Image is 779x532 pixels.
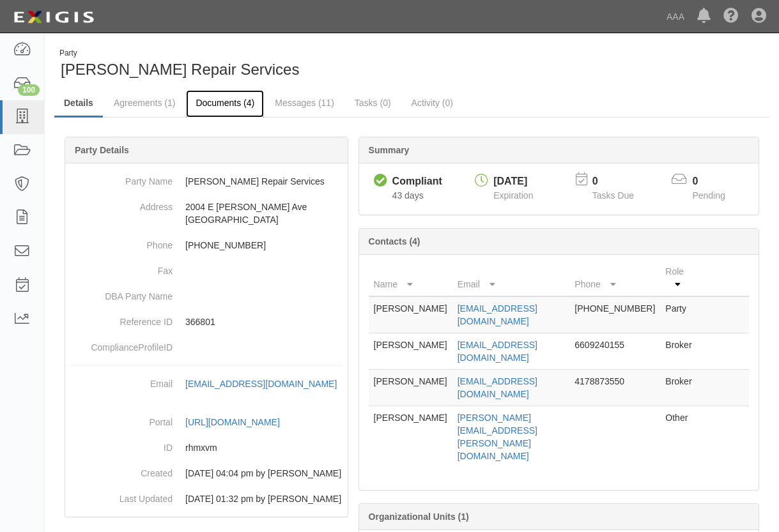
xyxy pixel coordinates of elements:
[104,90,185,116] a: Agreements (1)
[70,409,173,429] dt: Portal
[493,190,533,201] span: Expiration
[70,309,173,328] dt: Reference ID
[660,333,698,370] td: Broker
[70,460,173,480] dt: Created
[369,370,452,406] td: [PERSON_NAME]
[70,460,343,486] dd: 10/21/2024 04:04 pm by Benjamin Tully
[402,90,463,116] a: Activity (0)
[458,376,537,399] a: [EMAIL_ADDRESS][DOMAIN_NAME]
[592,190,634,201] span: Tasks Due
[692,190,725,201] span: Pending
[374,174,387,188] i: Compliant
[660,370,698,406] td: Broker
[54,48,403,80] div: Fusco Repair Services
[70,284,173,303] dt: DBA Party Name
[18,84,40,96] div: 100
[70,335,173,354] dt: ComplianceProfileID
[369,236,420,247] b: Contacts (4)
[70,194,173,213] dt: Address
[369,512,469,522] b: Organizational Units (1)
[70,258,173,277] dt: Fax
[70,232,173,252] dt: Phone
[75,145,129,155] b: Party Details
[70,486,343,512] dd: 08/14/2025 01:32 pm by Benjamin Tully
[458,413,537,461] a: [PERSON_NAME][EMAIL_ADDRESS][PERSON_NAME][DOMAIN_NAME]
[61,61,299,78] span: [PERSON_NAME] Repair Services
[70,169,173,188] dt: Party Name
[392,174,442,189] div: Compliant
[185,377,337,390] div: [EMAIL_ADDRESS][DOMAIN_NAME]
[185,315,343,328] p: 366801
[392,190,424,201] span: Since 08/18/2025
[70,169,343,194] dd: [PERSON_NAME] Repair Services
[723,9,739,24] i: Help Center - Complianz
[185,379,337,402] a: [EMAIL_ADDRESS][DOMAIN_NAME]
[70,232,343,258] dd: [PHONE_NUMBER]
[70,194,343,232] dd: 2004 E [PERSON_NAME] Ave [GEOGRAPHIC_DATA]
[692,174,741,189] p: 0
[369,333,452,370] td: [PERSON_NAME]
[569,370,660,406] td: 4178873550
[369,145,410,155] b: Summary
[569,333,660,370] td: 6609240155
[70,435,173,454] dt: ID
[70,371,173,390] dt: Email
[369,406,452,468] td: [PERSON_NAME]
[458,303,537,326] a: [EMAIL_ADDRESS][DOMAIN_NAME]
[458,340,537,363] a: [EMAIL_ADDRESS][DOMAIN_NAME]
[59,48,299,59] div: Party
[186,90,264,118] a: Documents (4)
[569,296,660,333] td: [PHONE_NUMBER]
[592,174,650,189] p: 0
[660,406,698,468] td: Other
[493,174,533,189] div: [DATE]
[70,486,173,505] dt: Last Updated
[185,417,294,427] a: [URL][DOMAIN_NAME]
[70,435,343,460] dd: rhmxvm
[569,260,660,296] th: Phone
[660,260,698,296] th: Role
[452,260,570,296] th: Email
[660,296,698,333] td: Party
[10,6,98,29] img: logo-5460c22ac91f19d4615b14bd174203de0afe785f0fc80cf4dbbc73dc1793850b.png
[369,296,452,333] td: [PERSON_NAME]
[265,90,344,116] a: Messages (11)
[345,90,401,116] a: Tasks (0)
[369,260,452,296] th: Name
[54,90,103,118] a: Details
[660,4,691,29] a: AAA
